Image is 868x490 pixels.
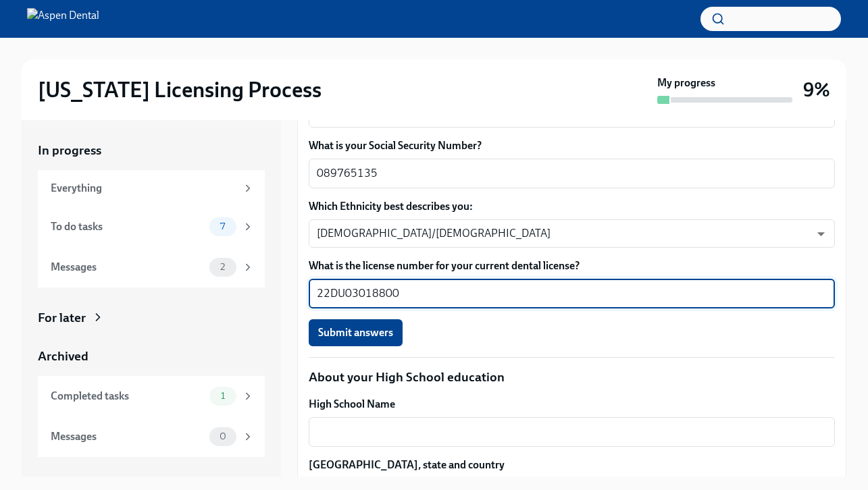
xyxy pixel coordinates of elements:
[38,348,265,365] a: Archived
[213,391,233,401] span: 1
[27,8,99,30] img: Aspen Dental
[38,142,265,159] a: In progress
[51,181,236,196] div: Everything
[51,260,204,275] div: Messages
[38,309,265,327] a: For later
[212,262,233,272] span: 2
[38,376,265,416] a: Completed tasks1
[309,258,835,273] label: What is the license number for your current dental license?
[38,207,265,247] a: To do tasks7
[309,397,835,412] label: High School Name
[657,76,715,90] strong: My progress
[309,219,835,248] div: [DEMOGRAPHIC_DATA]/[DEMOGRAPHIC_DATA]
[211,431,234,441] span: 0
[803,78,830,102] h3: 9%
[309,458,835,472] label: [GEOGRAPHIC_DATA], state and country
[51,219,204,234] div: To do tasks
[317,165,827,182] textarea: 089765135
[309,319,403,346] button: Submit answers
[51,389,204,404] div: Completed tasks
[38,170,265,207] a: Everything
[309,369,835,386] p: About your High School education
[38,309,86,327] div: For later
[212,221,233,232] span: 7
[38,76,322,103] h2: [US_STATE] Licensing Process
[38,247,265,288] a: Messages2
[38,416,265,457] a: Messages0
[318,326,393,339] span: Submit answers
[317,285,827,302] textarea: 22DU03018800
[51,429,204,444] div: Messages
[309,199,835,214] label: Which Ethnicity best describes you:
[309,138,835,153] label: What is your Social Security Number?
